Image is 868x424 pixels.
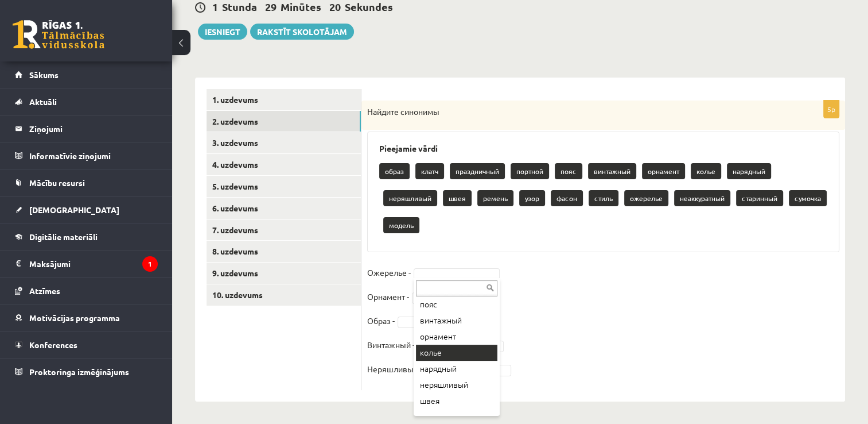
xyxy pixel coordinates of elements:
[416,296,497,313] div: пояс
[416,313,497,329] div: винтажный
[416,393,497,409] div: швея
[416,361,497,377] div: нарядный
[416,329,497,345] div: орнамент
[416,377,497,393] div: неряшливый
[416,345,497,361] div: колье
